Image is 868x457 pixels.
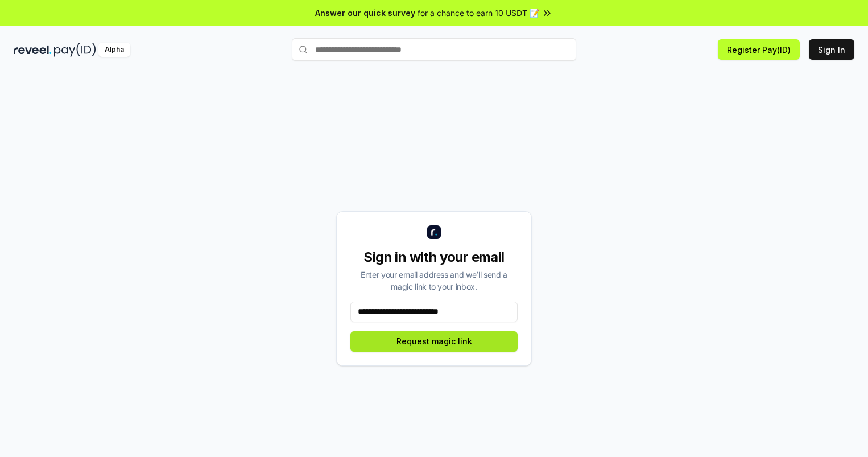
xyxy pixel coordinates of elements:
img: pay_id [54,43,96,57]
div: Alpha [98,43,130,57]
button: Sign In [809,39,854,60]
img: logo_small [427,225,441,239]
span: for a chance to earn 10 USDT 📝 [418,7,539,19]
div: Enter your email address and we’ll send a magic link to your inbox. [350,269,518,293]
button: Request magic link [350,331,518,352]
img: reveel_dark [14,43,52,57]
button: Register Pay(ID) [718,39,800,60]
div: Sign in with your email [350,248,518,266]
span: Answer our quick survey [315,7,415,19]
